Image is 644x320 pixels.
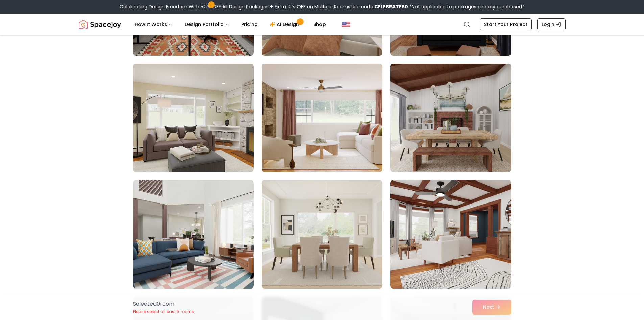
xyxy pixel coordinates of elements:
p: Please select at least 5 rooms [133,309,194,314]
span: Use code: [351,3,408,10]
img: Spacejoy Logo [79,18,121,31]
img: Room room-46 [133,180,254,289]
a: Shop [308,18,331,31]
div: Celebrating Design Freedom With 50% OFF All Design Packages + Extra 10% OFF on Multiple Rooms. [120,3,524,10]
nav: Global [79,14,566,35]
img: Room room-47 [262,180,382,289]
img: Room room-45 [390,64,511,172]
a: Pricing [236,18,263,31]
img: Room room-48 [390,180,511,289]
button: How It Works [129,18,178,31]
span: *Not applicable to packages already purchased* [408,3,524,10]
nav: Main [129,18,331,31]
b: CELEBRATE50 [374,3,408,10]
img: Room room-43 [133,64,254,172]
a: AI Design [264,18,307,31]
p: Selected 0 room [133,300,194,308]
a: Start Your Project [480,18,532,30]
button: Design Portfolio [179,18,235,31]
img: Room room-44 [262,64,382,172]
a: Spacejoy [79,18,121,31]
a: Login [537,18,566,30]
img: United States [342,20,350,28]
